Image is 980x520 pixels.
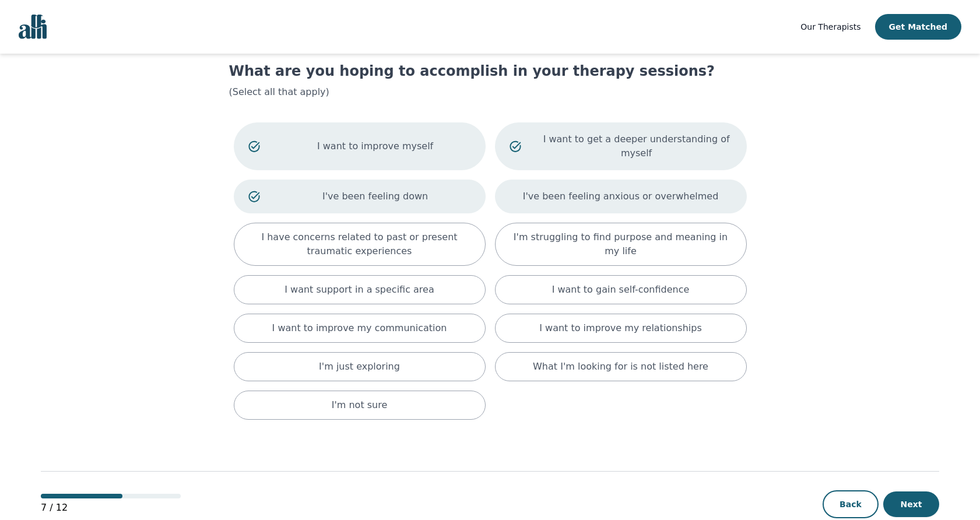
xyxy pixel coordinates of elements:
[800,20,860,34] a: Our Therapists
[284,283,434,297] p: I want support in a specific area
[229,85,751,99] p: (Select all that apply)
[883,491,939,517] button: Next
[823,490,879,518] button: Back
[552,283,690,297] p: I want to gain self-confidence
[510,230,732,258] p: I'm struggling to find purpose and meaning in my life
[332,398,388,412] p: I'm not sure
[800,22,860,31] span: Our Therapists
[533,360,708,374] p: What I'm looking for is not listed here
[875,14,961,40] button: Get Matched
[41,501,181,515] p: 7 / 12
[229,62,751,80] h1: What are you hoping to accomplish in your therapy sessions?
[280,189,471,203] p: I've been feeling down
[523,189,719,203] p: I've been feeling anxious or overwhelmed
[272,321,447,335] p: I want to improve my communication
[539,321,701,335] p: I want to improve my relationships
[19,15,47,39] img: alli logo
[280,139,471,153] p: I want to improve myself
[319,360,400,374] p: I'm just exploring
[541,132,732,160] p: I want to get a deeper understanding of myself
[248,230,471,258] p: I have concerns related to past or present traumatic experiences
